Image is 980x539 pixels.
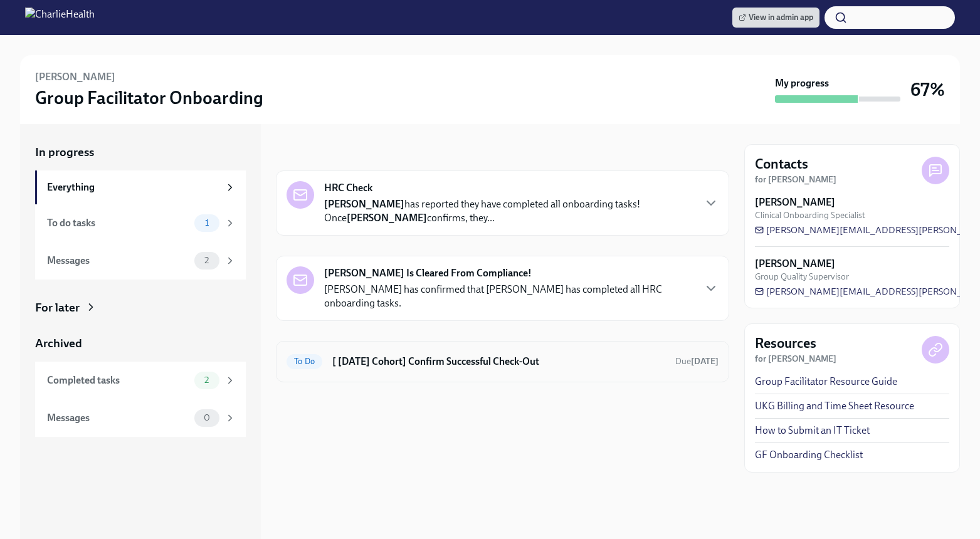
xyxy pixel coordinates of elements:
[47,254,189,268] div: Messages
[755,196,835,209] strong: [PERSON_NAME]
[35,300,80,316] div: For later
[332,355,665,369] h6: [ [DATE] Cohort] Confirm Successful Check-Out
[324,283,693,310] p: [PERSON_NAME] has confirmed that [PERSON_NAME] has completed all HRC onboarding tasks.
[755,334,816,353] h4: Resources
[755,209,865,221] span: Clinical Onboarding Specialist
[47,374,189,387] div: Completed tasks
[324,197,693,225] p: has reported they have completed all onboarding tasks! Once confirms, they...
[691,356,719,367] strong: [DATE]
[47,181,219,194] div: Everything
[35,204,246,242] a: To do tasks1
[739,11,813,24] span: View in admin app
[755,353,836,364] strong: for [PERSON_NAME]
[347,212,427,224] strong: [PERSON_NAME]
[287,357,322,366] span: To Do
[910,78,945,101] h3: 67%
[675,356,719,367] span: Due
[755,271,849,283] span: Group Quality Supervisor
[35,300,246,316] a: For later
[287,352,719,372] a: To Do[ [DATE] Cohort] Confirm Successful Check-OutDue[DATE]
[324,181,372,195] strong: HRC Check
[47,411,189,425] div: Messages
[35,362,246,399] a: Completed tasks2
[675,355,719,367] span: October 3rd, 2025 10:00
[35,86,263,109] h3: Group Facilitator Onboarding
[324,266,532,280] strong: [PERSON_NAME] Is Cleared From Compliance!
[755,174,836,185] strong: for [PERSON_NAME]
[35,335,246,352] a: Archived
[755,155,808,174] h4: Contacts
[755,257,835,271] strong: [PERSON_NAME]
[197,256,216,265] span: 2
[35,242,246,280] a: Messages2
[197,375,216,385] span: 2
[775,76,829,90] strong: My progress
[196,413,218,422] span: 0
[35,170,246,204] a: Everything
[755,375,897,389] a: Group Facilitator Resource Guide
[47,216,189,230] div: To do tasks
[198,218,216,228] span: 1
[732,8,819,28] a: View in admin app
[276,144,335,160] div: In progress
[35,399,246,437] a: Messages0
[755,424,870,437] a: How to Submit an IT Ticket
[35,144,246,160] a: In progress
[35,70,115,84] h6: [PERSON_NAME]
[324,198,404,210] strong: [PERSON_NAME]
[755,448,863,462] a: GF Onboarding Checklist
[25,8,95,28] img: CharlieHealth
[755,399,914,413] a: UKG Billing and Time Sheet Resource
